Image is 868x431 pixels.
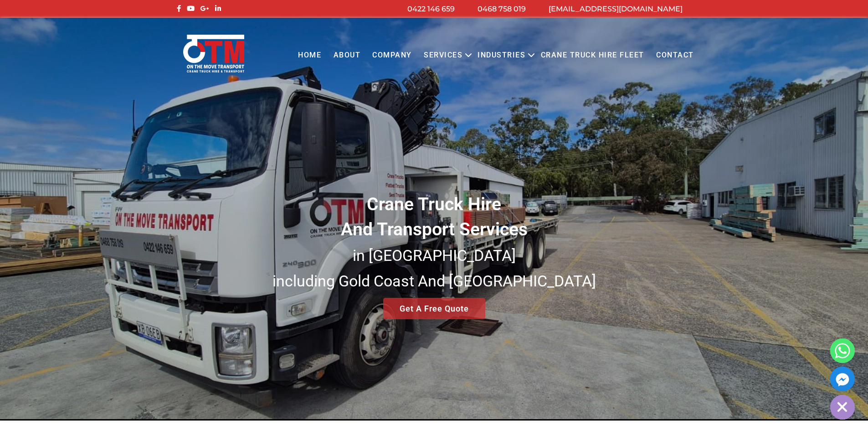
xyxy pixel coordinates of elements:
[830,367,855,391] a: Facebook_Messenger
[650,43,700,68] a: Contact
[292,43,327,68] a: Home
[327,43,366,68] a: About
[272,246,596,290] small: in [GEOGRAPHIC_DATA] including Gold Coast And [GEOGRAPHIC_DATA]
[478,5,526,13] a: 0468 758 019
[472,43,531,68] a: Industries
[407,5,455,13] a: 0422 146 659
[418,43,468,68] a: Services
[366,43,418,68] a: COMPANY
[549,5,683,13] a: [EMAIL_ADDRESS][DOMAIN_NAME]
[383,298,485,319] a: Get A Free Quote
[830,338,855,363] a: Whatsapp
[534,43,650,68] a: Crane Truck Hire Fleet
